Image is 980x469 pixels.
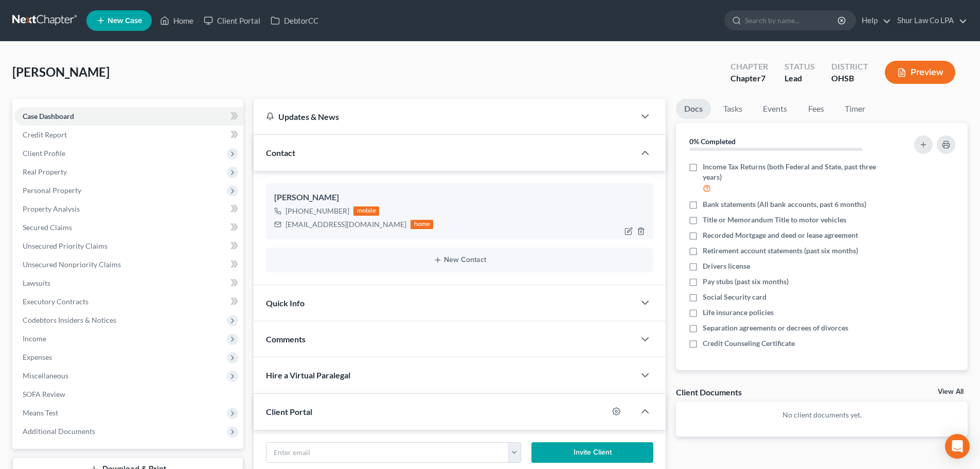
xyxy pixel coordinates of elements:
span: Expenses [23,353,52,361]
span: Contact [266,148,295,158]
div: Chapter [730,61,768,73]
span: Secured Claims [23,223,72,232]
span: New Case [108,17,142,25]
span: Life insurance policies [703,307,774,318]
span: Retirement account statements (past six months) [703,246,858,256]
span: Executory Contracts [23,297,88,306]
span: Drivers license [703,261,750,271]
div: District [831,61,868,73]
input: Search by name... [745,11,839,30]
div: Updates & News [266,111,622,122]
a: Events [755,99,795,119]
button: New Contact [274,256,645,264]
a: Help [857,11,891,30]
a: Secured Claims [14,218,243,237]
span: Pay stubs (past six months) [703,276,789,287]
div: Open Intercom Messenger [945,434,970,459]
div: OHSB [831,73,868,84]
span: Credit Report [23,130,67,139]
div: Chapter [730,73,768,84]
a: Executory Contracts [14,292,243,311]
a: Tasks [715,99,751,119]
span: Bank statements (All bank accounts, past 6 months) [703,199,866,210]
span: Case Dashboard [23,112,74,120]
a: Lawsuits [14,274,243,292]
div: Client Documents [676,387,742,397]
span: Comments [266,334,306,344]
span: 7 [761,73,765,83]
span: Miscellaneous [23,371,68,380]
a: Client Portal [199,11,265,30]
a: DebtorCC [265,11,324,30]
a: Home [155,11,199,30]
span: Recorded Mortgage and deed or lease agreement [703,230,858,240]
span: Real Property [23,167,67,176]
span: Income Tax Returns (both Federal and State, past three years) [703,162,886,182]
span: Unsecured Nonpriority Claims [23,260,121,269]
span: Quick Info [266,298,305,308]
a: Case Dashboard [14,107,243,126]
div: [EMAIL_ADDRESS][DOMAIN_NAME] [286,219,406,230]
div: home [411,220,433,229]
span: Additional Documents [23,427,95,436]
span: Unsecured Priority Claims [23,241,108,250]
a: Fees [799,99,832,119]
a: Property Analysis [14,200,243,218]
span: Personal Property [23,186,81,195]
div: Status [785,61,815,73]
span: [PERSON_NAME] [12,64,110,79]
a: Unsecured Nonpriority Claims [14,255,243,274]
div: mobile [353,206,379,216]
span: Client Portal [266,407,312,416]
input: Enter email [266,443,508,462]
span: Lawsuits [23,279,50,287]
span: Social Security card [703,292,767,302]
button: Preview [885,61,955,84]
span: Title or Memorandum Title to motor vehicles [703,215,846,225]
div: [PHONE_NUMBER] [286,206,349,216]
p: No client documents yet. [684,410,959,420]
a: SOFA Review [14,385,243,404]
span: Means Test [23,408,58,417]
div: [PERSON_NAME] [274,192,645,204]
span: Client Profile [23,149,65,158]
a: Credit Report [14,126,243,144]
a: Docs [676,99,711,119]
a: View All [938,388,964,395]
span: Separation agreements or decrees of divorces [703,323,848,333]
strong: 0% Completed [689,137,736,146]
button: Invite Client [531,442,654,463]
span: Income [23,334,46,343]
div: Lead [785,73,815,84]
a: Unsecured Priority Claims [14,237,243,255]
a: Shur Law Co LPA [892,11,967,30]
span: SOFA Review [23,390,65,398]
span: Hire a Virtual Paralegal [266,370,350,380]
span: Property Analysis [23,204,80,213]
span: Credit Counseling Certificate [703,338,795,349]
span: Codebtors Insiders & Notices [23,316,116,324]
a: Timer [836,99,874,119]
